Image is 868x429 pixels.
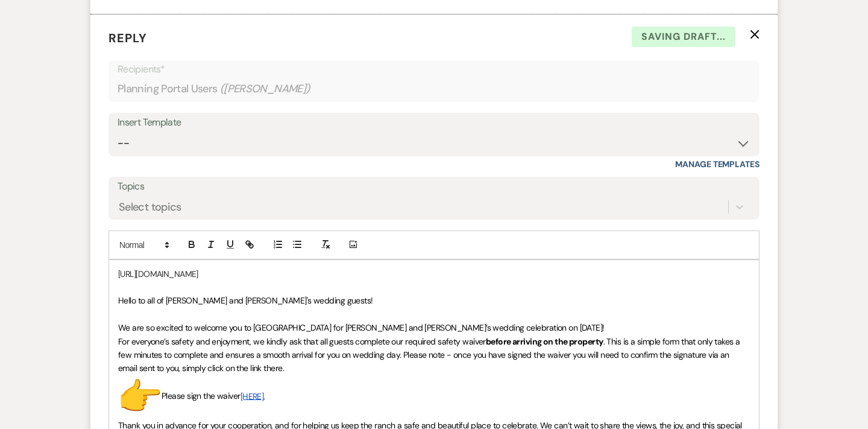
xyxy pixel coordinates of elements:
span: We are so excited to welcome you to [GEOGRAPHIC_DATA] for [PERSON_NAME] and [PERSON_NAME]’s weddi... [118,322,605,333]
label: Topics [118,178,750,195]
p: Recipients* [118,62,750,77]
span: Saving draft... [632,27,735,47]
p: [URL][DOMAIN_NAME] [118,267,750,281]
div: Select topics [119,199,181,215]
span: Reply [108,30,147,46]
span: Please sign the waiver [118,390,241,401]
div: Planning Portal Users [118,77,750,101]
a: [HERE] [241,390,264,401]
strong: before arriving on the property [486,336,603,347]
img: 👉 [118,375,162,419]
span: For everyone’s safety and enjoyment, we kindly ask that all guests complete our required safety w... [118,336,486,347]
span: . [263,390,265,401]
div: Insert Template [118,114,750,132]
a: Manage Templates [675,159,759,170]
span: ( [PERSON_NAME] ) [220,81,310,97]
span: Hello to all of [PERSON_NAME] and [PERSON_NAME]'s wedding guests! [118,295,373,306]
span: . This is a simple form that only takes a few minutes to complete and ensures a smooth arrival fo... [118,336,742,374]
